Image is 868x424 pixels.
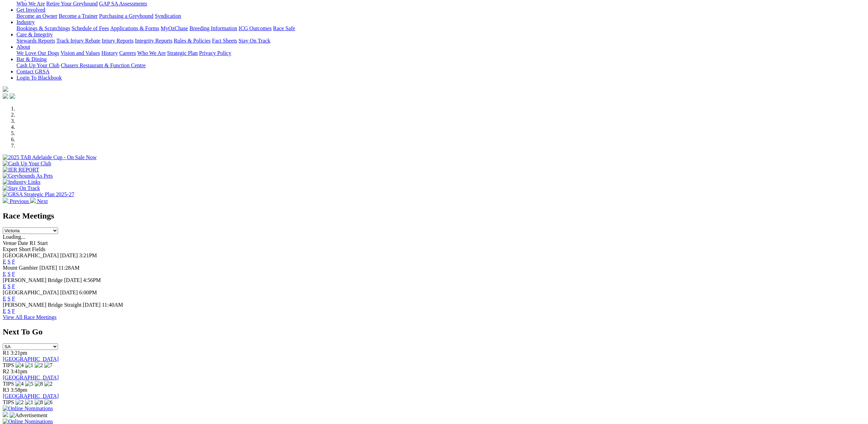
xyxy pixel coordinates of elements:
span: Mount Gambier [3,265,38,271]
a: Who We Are [137,50,166,56]
div: About [16,50,865,56]
a: Stewards Reports [16,38,55,44]
a: S [8,271,11,277]
span: R3 [3,387,9,393]
span: R1 Start [30,240,48,246]
a: Track Injury Rebate [56,38,100,44]
a: Get Involved [16,7,45,13]
span: [GEOGRAPHIC_DATA] [3,252,59,258]
a: F [12,296,15,302]
a: Become a Trainer [59,13,98,19]
div: Care & Integrity [16,38,865,44]
span: [GEOGRAPHIC_DATA] [3,290,59,295]
img: 8 [35,381,43,387]
span: TIPS [3,381,14,387]
a: S [8,283,11,289]
a: About [16,44,30,50]
span: Expert [3,246,18,252]
a: [GEOGRAPHIC_DATA] [3,393,59,399]
span: Next [37,198,48,204]
a: E [3,296,6,302]
a: S [8,296,11,302]
a: Who We Are [16,1,45,7]
a: [GEOGRAPHIC_DATA] [3,356,59,362]
a: Login To Blackbook [16,75,62,81]
a: Breeding Information [189,25,237,31]
img: 4 [15,381,24,387]
a: GAP SA Assessments [99,1,147,7]
a: We Love Our Dogs [16,50,59,56]
a: History [101,50,118,56]
span: [DATE] [60,252,78,258]
a: E [3,259,6,264]
img: 5 [25,381,33,387]
img: Stay On Track [3,185,40,191]
img: 7 [44,362,53,368]
a: Fact Sheets [212,38,237,44]
a: Rules & Policies [174,38,211,44]
span: 3:58pm [11,387,27,393]
a: Vision and Values [60,50,100,56]
a: Care & Integrity [16,32,53,37]
img: chevron-right-pager-white.svg [30,198,36,203]
span: Loading... [3,234,25,240]
span: [DATE] [64,277,82,283]
span: 3:21PM [79,252,97,258]
a: Race Safe [273,25,295,31]
a: Privacy Policy [199,50,231,56]
img: Industry Links [3,179,40,185]
div: Bar & Dining [16,62,865,69]
span: 6:00PM [79,290,97,295]
img: 2025 TAB Adelaide Cup - On Sale Now [3,154,97,161]
img: 8 [35,399,43,405]
span: Previous [10,198,29,204]
img: 2 [44,381,53,387]
h2: Race Meetings [3,211,865,221]
a: Purchasing a Greyhound [99,13,153,19]
a: F [12,283,15,289]
img: 6 [44,399,53,405]
a: E [3,283,6,289]
img: facebook.svg [3,93,8,99]
a: E [3,308,6,314]
a: View All Race Meetings [3,314,57,320]
span: [PERSON_NAME] Bridge Straight [3,302,81,308]
div: Industry [16,25,865,32]
span: Date [18,240,28,246]
a: Bookings & Scratchings [16,25,70,31]
div: Get Involved [16,13,865,19]
img: GRSA Strategic Plan 2025-27 [3,191,74,198]
a: ICG Outcomes [239,25,271,31]
img: 1 [25,362,33,368]
a: Careers [119,50,136,56]
a: F [12,308,15,314]
img: 2 [15,399,24,405]
span: 3:21pm [11,350,27,356]
span: 11:28AM [58,265,80,271]
img: Greyhounds As Pets [3,173,53,179]
img: 15187_Greyhounds_GreysPlayCentral_Resize_SA_WebsiteBanner_300x115_2025.jpg [3,412,8,417]
img: twitter.svg [10,93,15,99]
a: Injury Reports [102,38,134,44]
span: TIPS [3,362,14,368]
img: chevron-left-pager-white.svg [3,198,8,203]
span: 11:40AM [102,302,123,308]
a: Previous [3,198,30,204]
img: IER REPORT [3,167,39,173]
a: Bar & Dining [16,56,47,62]
a: Applications & Forms [110,25,159,31]
img: 1 [25,399,33,405]
span: 3:41pm [11,368,27,374]
span: [DATE] [83,302,101,308]
a: Chasers Restaurant & Function Centre [61,62,146,68]
a: MyOzChase [161,25,188,31]
a: S [8,308,11,314]
img: Cash Up Your Club [3,161,51,167]
img: Online Nominations [3,405,53,412]
span: Short [19,246,31,252]
span: R1 [3,350,9,356]
span: 4:56PM [83,277,101,283]
span: Fields [32,246,45,252]
a: Stay On Track [239,38,270,44]
img: 2 [35,362,43,368]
